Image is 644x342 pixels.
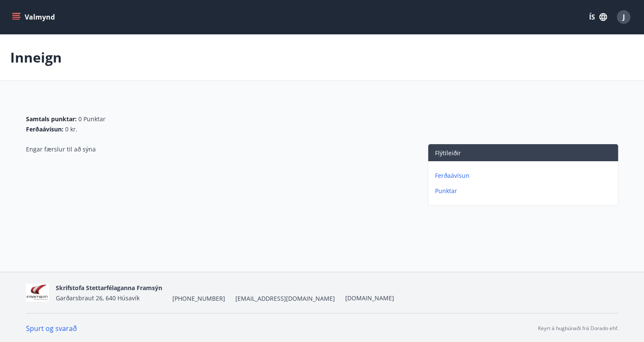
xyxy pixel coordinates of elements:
[172,294,225,303] span: [PHONE_NUMBER]
[26,115,77,123] span: Samtals punktar :
[26,324,77,333] a: Spurt og svarað
[613,7,634,27] button: J
[538,325,618,332] p: Keyrt á hugbúnaði frá Dorado ehf.
[345,294,394,302] a: [DOMAIN_NAME]
[56,284,162,292] span: Skrifstofa Stettarfélaganna Framsýn
[10,9,58,25] button: menu
[56,294,140,302] span: Garðarsbraut 26, 640 Húsavík
[65,125,77,134] span: 0 kr.
[26,145,96,153] span: Engar færslur til að sýna
[623,12,625,22] span: J
[435,149,461,157] span: Flýtileiðir
[10,48,62,67] p: Inneign
[435,171,615,180] p: Ferðaávísun
[435,187,615,195] p: Punktar
[78,115,106,123] span: 0 Punktar
[26,284,49,302] img: 2nvigE4ME2tDHyUtFJCKmoPAdrXrxEIwuWbaLXEv.png
[235,294,335,303] span: [EMAIL_ADDRESS][DOMAIN_NAME]
[584,9,612,25] button: ÍS
[26,125,63,134] span: Ferðaávísun :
